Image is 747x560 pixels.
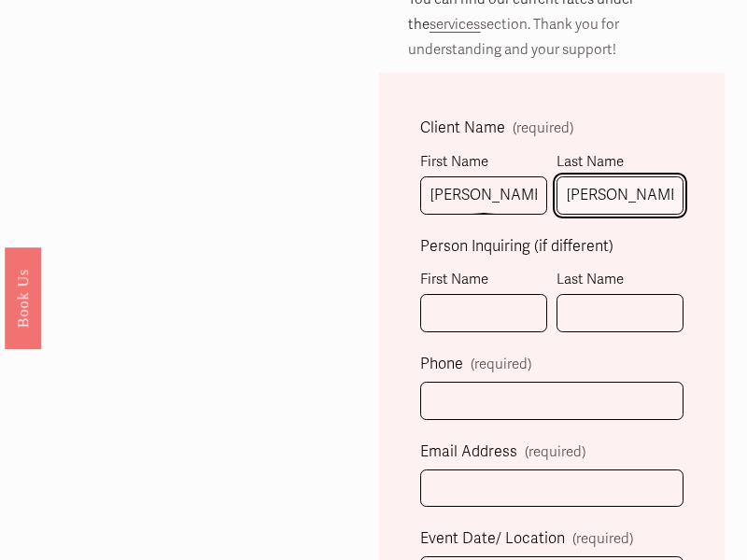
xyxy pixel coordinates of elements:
span: (required) [513,121,573,135]
a: services [430,16,480,33]
span: (required) [471,357,531,371]
span: Event Date/ Location [420,525,565,553]
span: Person Inquiring (if different) [420,233,613,260]
div: First Name [420,149,547,176]
span: Email Address [420,439,517,466]
div: First Name [420,267,547,294]
div: Last Name [557,149,684,176]
span: Client Name [420,115,505,142]
div: Last Name [557,267,684,294]
span: section. Thank you for understanding and your support! [408,16,622,58]
span: (required) [525,440,585,465]
span: (required) [572,526,633,552]
a: Book Us [5,247,41,349]
span: Phone [420,351,463,378]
